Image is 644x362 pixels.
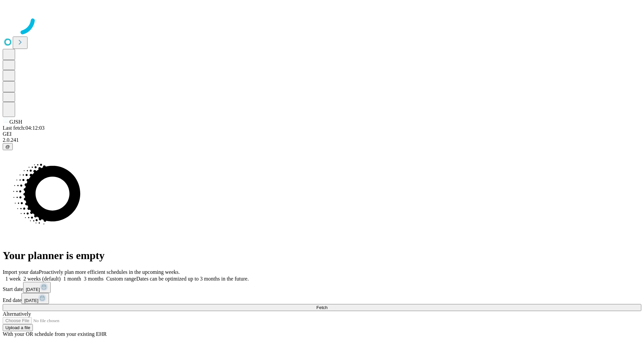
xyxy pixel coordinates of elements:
[21,293,49,304] button: [DATE]
[3,324,33,331] button: Upload a file
[63,276,81,282] span: 1 month
[3,143,13,150] button: @
[26,287,40,292] span: [DATE]
[3,293,641,304] div: End date
[5,276,21,282] span: 1 week
[3,125,45,131] span: Last fetch: 04:12:03
[9,119,22,125] span: GJSH
[5,144,10,149] span: @
[3,137,641,143] div: 2.0.241
[84,276,104,282] span: 3 months
[136,276,249,282] span: Dates can be optimized up to 3 months in the future.
[3,331,107,337] span: With your OR schedule from your existing EHR
[316,305,327,310] span: Fetch
[24,298,38,303] span: [DATE]
[3,282,641,293] div: Start date
[3,304,641,311] button: Fetch
[23,276,61,282] span: 2 weeks (default)
[23,282,51,293] button: [DATE]
[3,311,31,317] span: Alternatively
[3,249,641,262] h1: Your planner is empty
[39,269,180,275] span: Proactively plan more efficient schedules in the upcoming weeks.
[3,269,39,275] span: Import your data
[3,131,641,137] div: GEI
[106,276,136,282] span: Custom range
